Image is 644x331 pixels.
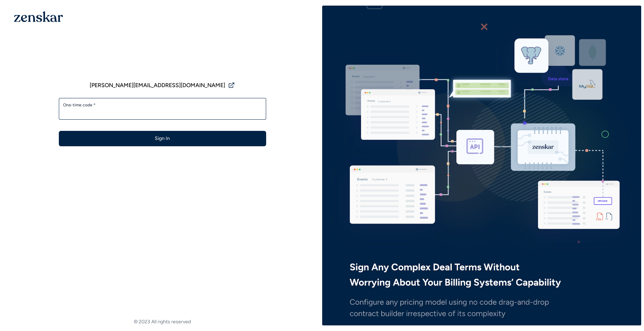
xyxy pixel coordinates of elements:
[63,102,262,108] label: One-time code *
[14,11,63,22] img: 1OGAJ2xQqyY4LXKgY66KYq0eOWRCkrZdAb3gUhuVAqdWPZE9SRJmCz+oDMSn4zDLXe31Ii730ItAGKgCKgCCgCikA4Av8PJUP...
[59,131,266,146] button: Sign In
[90,81,225,90] span: [PERSON_NAME][EMAIL_ADDRESS][DOMAIN_NAME]
[3,318,322,325] footer: © 2023 All rights reserved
